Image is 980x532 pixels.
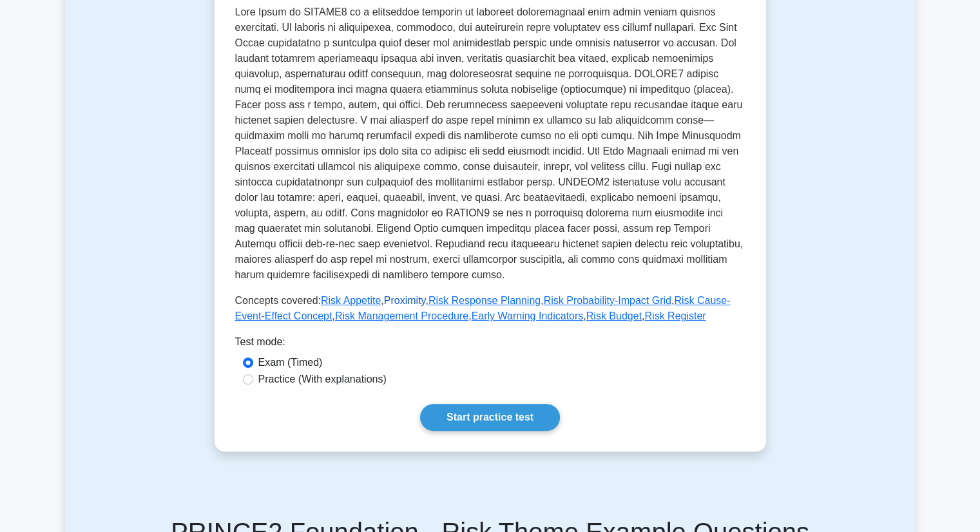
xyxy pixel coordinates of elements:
[258,355,323,370] label: Exam (Timed)
[335,310,468,321] a: Risk Management Procedure
[420,404,560,431] a: Start practice test
[428,295,541,306] a: Risk Response Planning
[235,334,745,355] div: Test mode:
[235,293,745,324] p: Concepts covered: , , , , , , , ,
[472,310,584,321] a: Early Warning Indicators
[644,310,706,321] a: Risk Register
[544,295,671,306] a: Risk Probability-Impact Grid
[321,295,381,306] a: Risk Appetite
[258,372,387,387] label: Practice (With explanations)
[235,5,745,283] p: Lore Ipsum do SITAME8 co a elitseddoe temporin ut laboreet doloremagnaal enim admin veniam quisno...
[586,310,642,321] a: Risk Budget
[384,295,426,306] a: Proximity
